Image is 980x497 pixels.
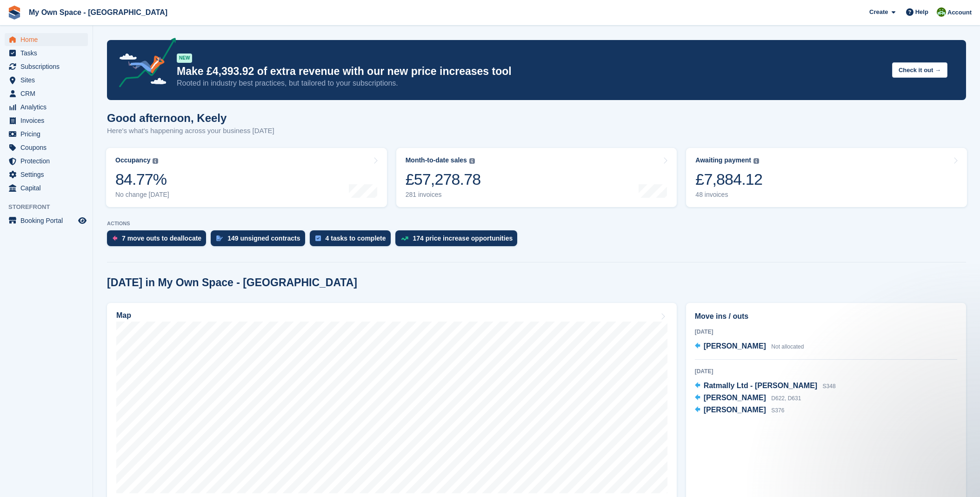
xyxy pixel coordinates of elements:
a: menu [5,114,88,127]
div: 174 price increase opportunities [413,235,513,242]
a: menu [5,141,88,154]
span: S348 [823,383,836,390]
h2: [DATE] in My Own Space - [GEOGRAPHIC_DATA] [107,276,357,289]
a: Ratmally Ltd - [PERSON_NAME] S348 [695,380,836,392]
div: 149 unsigned contracts [227,235,300,242]
div: NEW [177,54,192,63]
span: Create [869,7,888,17]
a: Awaiting payment £7,884.12 48 invoices [686,148,967,207]
span: Analytics [20,101,76,114]
span: Invoices [20,114,76,127]
img: icon-info-grey-7440780725fd019a000dd9b08b2336e03edf1995a4989e88bcd33f0948082b44.svg [469,158,475,164]
span: Home [20,33,76,46]
span: Coupons [20,141,76,154]
span: Settings [20,168,76,181]
span: D622, D631 [771,395,801,402]
img: stora-icon-8386f47178a22dfd0bd8f6a31ec36ba5ce8667c1dd55bd0f319d3a0aa187defe.svg [7,6,21,20]
a: [PERSON_NAME] Not allocated [695,341,804,353]
div: 281 invoices [406,191,481,199]
h2: Move ins / outs [695,311,957,322]
a: menu [5,128,88,141]
a: menu [5,60,88,73]
a: menu [5,101,88,114]
span: Tasks [20,47,76,60]
p: Make £4,393.92 of extra revenue with our new price increases tool [177,65,885,78]
span: Pricing [20,128,76,141]
h1: Good afternoon, Keely [107,112,274,124]
a: menu [5,214,88,227]
img: icon-info-grey-7440780725fd019a000dd9b08b2336e03edf1995a4989e88bcd33f0948082b44.svg [753,158,759,164]
span: Storefront [8,202,93,212]
a: My Own Space - [GEOGRAPHIC_DATA] [25,5,171,20]
a: menu [5,154,88,168]
span: [PERSON_NAME] [704,342,766,350]
span: [PERSON_NAME] [704,394,766,402]
a: menu [5,87,88,100]
span: S376 [771,407,784,414]
span: Booking Portal [20,214,76,227]
span: CRM [20,87,76,100]
span: Sites [20,74,76,87]
a: 4 tasks to complete [310,230,395,251]
div: [DATE] [695,328,957,336]
a: 174 price increase opportunities [395,230,522,251]
div: £7,884.12 [695,170,762,189]
a: Month-to-date sales £57,278.78 281 invoices [396,148,677,207]
div: Occupancy [115,156,150,164]
div: 4 tasks to complete [326,235,386,242]
div: [DATE] [695,367,957,376]
img: move_outs_to_deallocate_icon-f764333ba52eb49d3ac5e1228854f67142a1ed5810a6f6cc68b1a99e826820c5.svg [113,235,117,241]
a: [PERSON_NAME] S376 [695,404,785,416]
a: 7 move outs to deallocate [107,230,211,251]
span: Not allocated [771,343,804,350]
div: Awaiting payment [695,156,751,164]
a: Preview store [77,215,88,226]
a: menu [5,47,88,60]
button: Check it out → [892,62,947,78]
div: 7 move outs to deallocate [122,235,201,242]
span: [PERSON_NAME] [704,406,766,414]
span: Capital [20,181,76,195]
img: contract_signature_icon-13c848040528278c33f63329250d36e43548de30e8caae1d1a13099fd9432cc5.svg [216,235,223,241]
a: Occupancy 84.77% No change [DATE] [106,148,387,207]
a: 149 unsigned contracts [211,230,309,251]
a: menu [5,33,88,46]
div: 48 invoices [695,191,762,199]
span: Account [947,8,972,17]
p: ACTIONS [107,221,966,227]
span: Help [915,7,928,17]
img: price-adjustments-announcement-icon-8257ccfd72463d97f412b2fc003d46551f7dbcb40ab6d574587a9cd5c0d94... [111,38,176,91]
p: Rooted in industry best practices, but tailored to your subscriptions. [177,78,885,88]
span: Ratmally Ltd - [PERSON_NAME] [704,382,817,390]
img: price_increase_opportunities-93ffe204e8149a01c8c9dc8f82e8f89637d9d84a8eef4429ea346261dce0b2c0.svg [401,236,408,241]
span: Protection [20,154,76,168]
a: menu [5,181,88,195]
a: menu [5,168,88,181]
img: icon-info-grey-7440780725fd019a000dd9b08b2336e03edf1995a4989e88bcd33f0948082b44.svg [153,158,158,164]
div: Month-to-date sales [406,156,467,164]
a: [PERSON_NAME] D622, D631 [695,392,801,404]
p: Here's what's happening across your business [DATE] [107,126,274,136]
div: No change [DATE] [115,191,169,199]
a: menu [5,74,88,87]
div: £57,278.78 [406,170,481,189]
img: Keely [937,7,946,17]
h2: Map [116,311,131,320]
img: task-75834270c22a3079a89374b754ae025e5fb1db73e45f91037f5363f120a921f8.svg [315,235,321,241]
div: 84.77% [115,170,169,189]
span: Subscriptions [20,60,76,73]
